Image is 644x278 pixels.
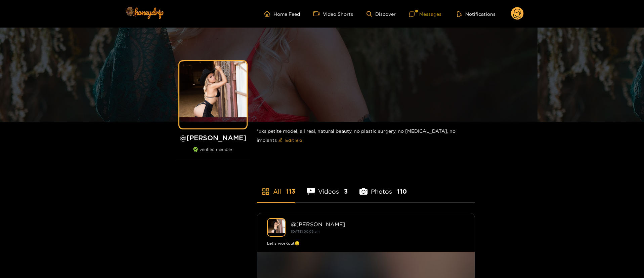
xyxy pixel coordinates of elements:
[264,11,273,17] span: home
[267,240,465,247] div: Let's workout😉
[291,230,319,233] small: [DATE] 00:09 am
[267,218,286,237] img: heathermarie
[291,221,465,227] div: @ [PERSON_NAME]
[264,11,300,17] a: Home Feed
[262,188,270,196] span: appstore
[278,138,283,143] span: edit
[277,135,303,146] button: editEdit Bio
[313,11,323,17] span: video-camera
[257,122,475,151] div: *xxs petite model, all real, natural beauty, no plastic surgery, no [MEDICAL_DATA], no implants
[176,133,250,142] h1: @ [PERSON_NAME]
[397,187,407,196] span: 110
[359,172,407,202] li: Photos
[285,137,302,144] span: Edit Bio
[409,10,441,18] div: Messages
[367,11,396,17] a: Discover
[286,187,295,196] span: 113
[455,10,498,17] button: Notifications
[313,11,353,17] a: Video Shorts
[176,147,250,159] div: verified member
[257,172,295,202] li: All
[344,187,348,196] span: 3
[307,172,348,202] li: Videos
